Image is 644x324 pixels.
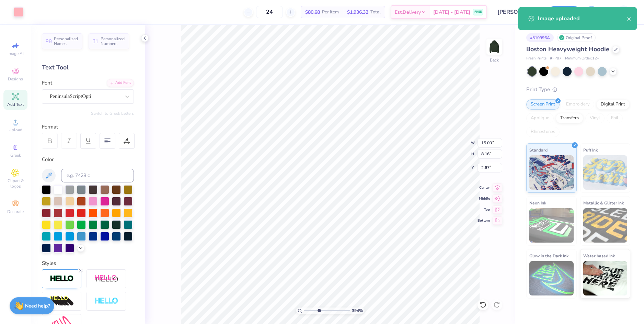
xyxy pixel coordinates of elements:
[8,51,24,56] span: Image AI
[50,296,74,307] img: 3d Illusion
[557,33,596,42] div: Original Proof
[42,79,52,87] label: Font
[585,113,605,123] div: Vinyl
[25,303,50,309] strong: Need help?
[474,10,482,14] span: FREE
[583,199,624,206] span: Metallic & Glitter Ink
[305,9,320,16] span: $80.68
[550,56,562,62] span: # FP87
[50,275,74,283] img: Stroke
[10,153,21,158] span: Greek
[7,209,24,214] span: Decorate
[526,45,609,53] span: Boston Heavyweight Hoodie
[478,218,490,223] span: Bottom
[526,113,554,123] div: Applique
[42,123,135,131] div: Format
[526,33,554,42] div: # 510996A
[347,9,368,16] span: $1,936.32
[565,56,599,62] span: Minimum Order: 12 +
[529,155,574,190] img: Standard
[583,155,628,190] img: Puff Ink
[322,9,339,16] span: Per Item
[433,9,470,16] span: [DATE] - [DATE]
[256,6,283,18] input: – –
[107,79,134,87] div: Add Font
[42,259,134,267] div: Styles
[9,127,22,133] span: Upload
[478,207,490,212] span: Top
[526,127,560,137] div: Rhinestones
[583,261,628,295] img: Water based Ink
[529,199,546,206] span: Neon Ink
[94,275,118,283] img: Shadow
[607,113,623,123] div: Foil
[627,14,632,23] button: close
[94,297,118,305] img: Negative Space
[61,169,134,182] input: e.g. 7428 c
[370,9,381,16] span: Total
[529,252,568,259] span: Glow in the Dark Ink
[526,86,630,93] div: Print Type
[478,185,490,190] span: Center
[529,208,574,243] img: Neon Ink
[562,99,594,110] div: Embroidery
[91,111,134,116] button: Switch to Greek Letters
[101,36,125,46] span: Personalized Numbers
[556,113,583,123] div: Transfers
[8,76,23,82] span: Designs
[526,56,547,62] span: Fresh Prints
[583,146,598,154] span: Puff Ink
[42,63,134,72] div: Text Tool
[490,57,499,63] div: Back
[395,9,421,16] span: Est. Delivery
[492,5,543,19] input: Untitled Design
[596,99,630,110] div: Digital Print
[526,99,560,110] div: Screen Print
[478,196,490,201] span: Middle
[583,208,628,243] img: Metallic & Glitter Ink
[529,146,548,154] span: Standard
[7,102,24,107] span: Add Text
[42,156,134,164] div: Color
[538,14,627,23] div: Image uploaded
[352,308,363,314] span: 394 %
[529,261,574,295] img: Glow in the Dark Ink
[583,252,615,259] span: Water based Ink
[3,178,27,189] span: Clipart & logos
[487,40,501,54] img: Back
[54,36,78,46] span: Personalized Names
